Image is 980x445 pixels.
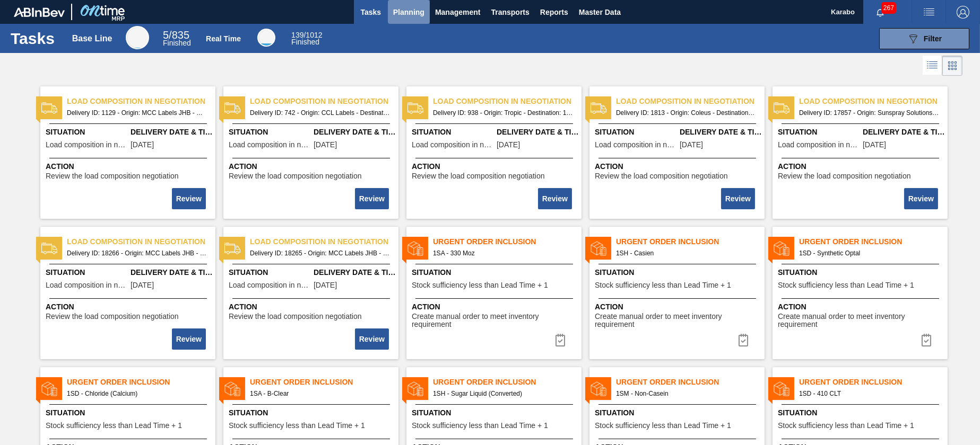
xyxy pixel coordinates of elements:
[904,188,938,209] button: Review
[595,161,762,172] span: Action
[46,301,213,313] span: Action
[172,188,206,209] button: Review
[393,6,424,19] span: Planning
[595,267,762,278] span: Situation
[359,6,383,19] span: Tasks
[616,377,765,388] span: Urgent Order Inclusion
[229,422,365,430] span: Stock sufficiency less than Lead Time + 1
[163,29,189,41] span: / 835
[595,313,762,329] span: Create manual order to meet inventory requirement
[46,422,182,430] span: Stock sufficiency less than Lead Time + 1
[591,241,606,256] img: status
[497,141,520,149] span: 03/13/2023,
[595,281,731,289] span: Stock sufficiency less than Lead Time + 1
[778,301,945,313] span: Action
[737,334,750,346] img: icon-task complete
[731,330,756,351] div: Complete task: 2187438
[229,407,396,419] span: Situation
[407,100,423,116] img: status
[229,301,396,313] span: Action
[778,161,945,172] span: Action
[595,422,731,430] span: Stock sufficiency less than Lead Time + 1
[616,96,765,107] span: Load composition in negotiation
[778,172,911,180] span: Review the load composition negotiation
[595,127,677,138] span: Situation
[591,100,606,116] img: status
[799,388,939,399] span: 1SD - 410 CLT
[412,267,579,278] span: Situation
[291,31,303,39] span: 139
[778,141,860,149] span: Load composition in negotiation
[778,127,860,138] span: Situation
[67,236,215,247] span: Load composition in negotiation
[799,107,939,119] span: Delivery ID: 17857 - Origin: Sunspray Solutions - Destination: 1SB
[46,313,179,321] span: Review the load composition negotiation
[224,241,240,256] img: status
[548,330,573,351] div: Complete task: 2187437
[905,187,939,210] div: Complete task: 2187460
[126,26,149,49] div: Base Line
[257,29,275,47] div: Real Time
[920,334,933,346] img: icon-task complete
[206,34,241,43] div: Real Time
[680,141,703,149] span: 06/02/2023,
[881,2,896,14] span: 267
[291,38,319,46] span: Finished
[46,172,179,180] span: Review the load composition negotiation
[173,187,207,210] div: Complete task: 2187456
[799,377,948,388] span: Urgent Order Inclusion
[67,377,215,388] span: Urgent Order Inclusion
[250,388,390,399] span: 1SA - B-Clear
[14,7,65,17] img: TNhmsLtSVTkK8tSr43FrP2fwEKptu5GPRR3wAAAABJRU5ErkJggg==
[491,6,530,19] span: Transports
[942,56,962,76] div: Card Vision
[579,6,621,19] span: Master Data
[41,100,57,116] img: status
[412,301,579,313] span: Action
[229,127,311,138] span: Situation
[799,96,948,107] span: Load composition in negotiation
[863,127,945,138] span: Delivery Date & Time
[538,188,572,209] button: Review
[914,330,939,351] button: icon-task complete
[41,381,57,397] img: status
[412,172,545,180] span: Review the load composition negotiation
[131,267,213,278] span: Delivery Date & Time
[778,281,914,289] span: Stock sufficiency less than Lead Time + 1
[46,281,128,289] span: Load composition in negotiation
[407,381,423,397] img: status
[616,236,765,247] span: Urgent Order Inclusion
[778,422,914,430] span: Stock sufficiency less than Lead Time + 1
[799,247,939,259] span: 1SD - Synthetic Optal
[924,34,942,43] span: Filter
[616,247,756,259] span: 1SH - Casien
[433,107,573,119] span: Delivery ID: 938 - Origin: Tropic - Destination: 1SD
[433,236,582,247] span: Urgent Order Inclusion
[314,127,396,138] span: Delivery Date & Time
[229,141,311,149] span: Load composition in negotiation
[433,377,582,388] span: Urgent Order Inclusion
[595,141,677,149] span: Load composition in negotiation
[46,407,213,419] span: Situation
[250,107,390,119] span: Delivery ID: 742 - Origin: CCL Labels - Destination: 1SD
[131,127,213,138] span: Delivery Date & Time
[67,388,207,399] span: 1SD - Chloride (Calcium)
[314,267,396,278] span: Delivery Date & Time
[412,313,579,329] span: Create manual order to meet inventory requirement
[314,141,337,149] span: 01/27/2023,
[72,34,112,43] div: Base Line
[863,141,886,149] span: 08/11/2025,
[131,141,154,149] span: 03/31/2023,
[435,6,481,19] span: Management
[616,107,756,119] span: Delivery ID: 1813 - Origin: Coleus - Destination: 1SD
[46,161,213,172] span: Action
[957,6,969,19] img: Logout
[595,301,762,313] span: Action
[923,56,942,76] div: List Vision
[774,381,790,397] img: status
[224,381,240,397] img: status
[291,31,322,39] span: / 1012
[412,127,494,138] span: Situation
[774,241,790,256] img: status
[433,96,582,107] span: Load composition in negotiation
